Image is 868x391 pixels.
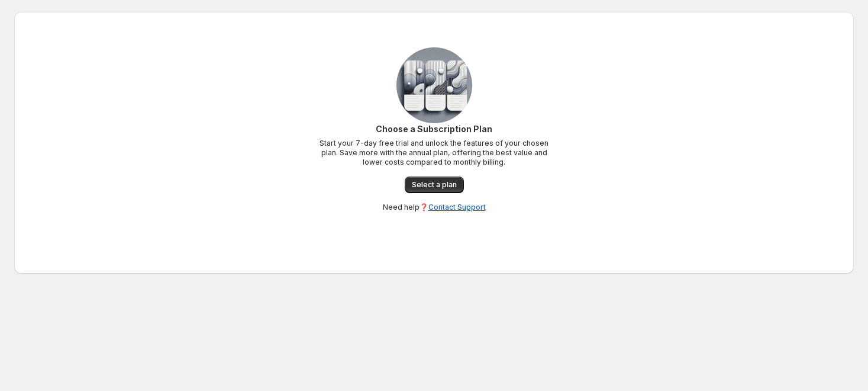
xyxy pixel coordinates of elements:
p: Choose a Subscription Plan [316,123,553,135]
p: Start your 7-day free trial and unlock the features of your chosen plan. Save more with the annua... [316,139,553,167]
a: Contact Support [428,203,486,211]
p: Need help❓ [383,203,486,212]
a: Select a plan [405,177,464,193]
span: Select a plan [412,180,457,190]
